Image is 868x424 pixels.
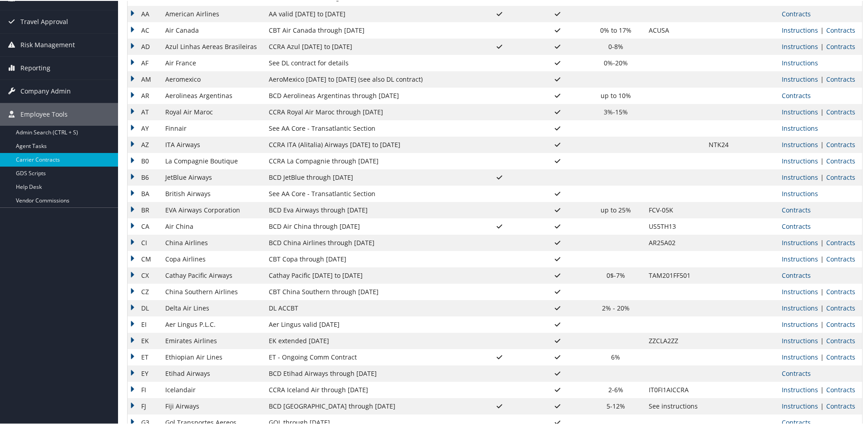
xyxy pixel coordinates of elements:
a: View Contracts [826,107,855,115]
td: Cathay Pacific [DATE] to [DATE] [264,266,471,283]
td: BCD [GEOGRAPHIC_DATA] through [DATE] [264,397,471,414]
td: AM [128,70,161,87]
td: Icelandair [161,381,264,397]
td: Royal Air Maroc [161,103,264,119]
td: BCD Air China through [DATE] [264,217,471,234]
span: | [818,385,826,393]
a: View Ticketing Instructions [782,335,818,344]
td: Air Canada [161,21,264,38]
td: ACUSA [644,21,704,38]
td: BCD Etihad Airways through [DATE] [264,365,471,381]
span: | [818,41,826,50]
a: View Ticketing Instructions [782,58,818,66]
td: CM [128,250,161,266]
a: View Ticketing Instructions [782,25,818,34]
td: CCRA ITA (Alitalia) Airways [DATE] to [DATE] [264,136,471,152]
td: AY [128,119,161,136]
a: View Contracts [826,41,855,50]
td: DL [128,299,161,316]
td: Aerolineas Argentinas [161,87,264,103]
td: IT0FI1AICCRA [644,381,704,397]
td: Air France [161,54,264,70]
td: AZ [128,136,161,152]
a: View Contracts [826,172,855,181]
td: FCV-05K [644,201,704,217]
td: FI [128,381,161,397]
td: CBT China Southern through [DATE] [264,283,471,299]
td: CBT Air Canada through [DATE] [264,21,471,38]
a: View Contracts [782,270,811,279]
a: View Contracts [826,286,855,295]
a: View Contracts [826,352,855,360]
td: BR [128,201,161,217]
td: Ethiopian Air Lines [161,348,264,365]
span: Risk Management [20,33,75,55]
td: China Southern Airlines [161,283,264,299]
td: 5-12% [587,397,644,414]
a: View Contracts [782,368,811,377]
span: | [818,237,826,246]
span: | [818,139,826,148]
span: | [818,107,826,115]
a: View Ticketing Instructions [782,303,818,311]
td: 0% to 17% [587,21,644,38]
a: View Ticketing Instructions [782,401,818,409]
a: View Ticketing Instructions [782,188,818,197]
td: Aeromexico [161,70,264,87]
span: | [818,25,826,34]
a: View Contracts [826,401,855,409]
td: China Airlines [161,234,264,250]
td: BCD Eva Airways through [DATE] [264,201,471,217]
td: EK extended [DATE] [264,332,471,348]
td: CA [128,217,161,234]
a: View Contracts [826,156,855,164]
td: ET - Ongoing Comm Contract [264,348,471,365]
a: View Contracts [826,237,855,246]
td: Air China [161,217,264,234]
td: EI [128,316,161,332]
td: See DL contract for details [264,54,471,70]
td: AR [128,87,161,103]
a: View Contracts [782,90,811,99]
a: View Contracts [782,221,811,230]
td: BA [128,185,161,201]
a: View Contracts [826,139,855,148]
td: BCD China Airlines through [DATE] [264,234,471,250]
a: View Contracts [826,385,855,393]
td: Emirates Airlines [161,332,264,348]
td: 0%-20% [587,54,644,70]
span: | [818,335,826,344]
td: British Airways [161,185,264,201]
a: View Ticketing Instructions [782,352,818,360]
td: Aer Lingus valid [DATE] [264,316,471,332]
a: View Ticketing Instructions [782,172,818,181]
td: TAM201FF501 [644,266,704,283]
td: AD [128,38,161,54]
a: View Contracts [826,254,855,262]
td: Finnair [161,119,264,136]
td: Delta Air Lines [161,299,264,316]
td: Etihad Airways [161,365,264,381]
a: View Contracts [782,9,811,17]
td: EVA Airways Corporation [161,201,264,217]
a: View Ticketing Instructions [782,254,818,262]
span: | [818,156,826,164]
td: ITA Airways [161,136,264,152]
td: 2% - 20% [587,299,644,316]
td: FJ [128,397,161,414]
td: ET [128,348,161,365]
span: Employee Tools [20,102,68,125]
td: NTK24 [704,136,777,152]
td: US5TH13 [644,217,704,234]
td: Fiji Airways [161,397,264,414]
a: View Ticketing Instructions [782,139,818,148]
td: AeroMexico [DATE] to [DATE] (see also DL contract) [264,70,471,87]
td: CX [128,266,161,283]
td: up to 25% [587,201,644,217]
span: Reporting [20,56,50,79]
a: View Ticketing Instructions [782,107,818,115]
td: BCD JetBlue through [DATE] [264,168,471,185]
td: Azul Linhas Aereas Brasileiras [161,38,264,54]
td: See AA Core - Transatlantic Section [264,119,471,136]
td: American Airlines [161,5,264,21]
